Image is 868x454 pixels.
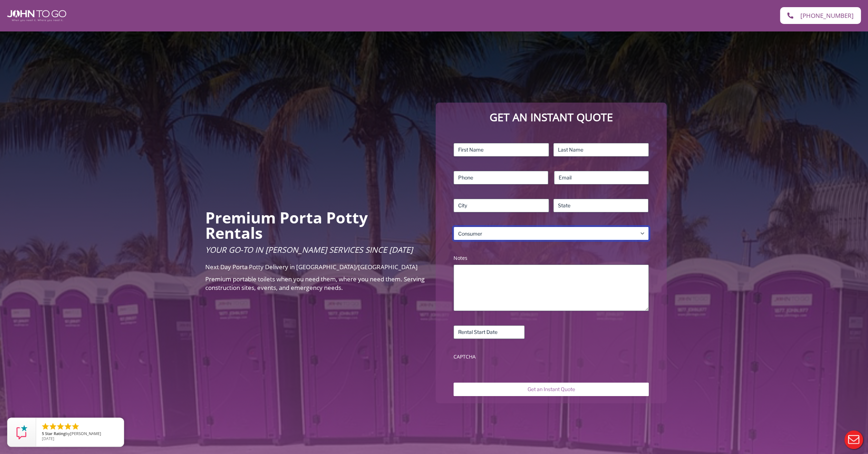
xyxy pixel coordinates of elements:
span: Your Go-To in [PERSON_NAME] Services Since [DATE] [205,244,413,255]
label: CAPTCHA [453,353,648,360]
span: [PHONE_NUMBER] [800,13,854,19]
input: State [553,199,649,212]
input: Last Name [553,143,649,157]
label: Notes [453,255,648,262]
input: Get an Instant Quote [453,383,648,396]
span: Star Rating [45,431,65,436]
img: John To Go [7,10,66,21]
input: Email [554,171,649,184]
span: by [42,431,118,436]
input: Phone [453,171,548,184]
li:  [41,422,50,431]
input: Rental Start Date [453,325,525,339]
li:  [71,422,80,431]
input: City [453,199,549,212]
li:  [56,422,65,431]
li:  [49,422,57,431]
button: Live Chat [839,425,868,454]
li:  [64,422,72,431]
span: [DATE] [42,436,54,441]
h2: Premium Porta Potty Rentals [205,210,425,241]
p: Get an Instant Quote [443,110,659,125]
span: [PERSON_NAME] [70,431,101,436]
input: First Name [453,143,549,157]
a: [PHONE_NUMBER] [780,7,861,24]
img: Review Rating [15,425,29,439]
span: Premium portable toilets when you need them, where you need them. Serving construction sites, eve... [205,275,425,292]
span: 5 [42,431,44,436]
span: Next Day Porta Potty Delivery in [GEOGRAPHIC_DATA]/[GEOGRAPHIC_DATA] [205,263,418,271]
